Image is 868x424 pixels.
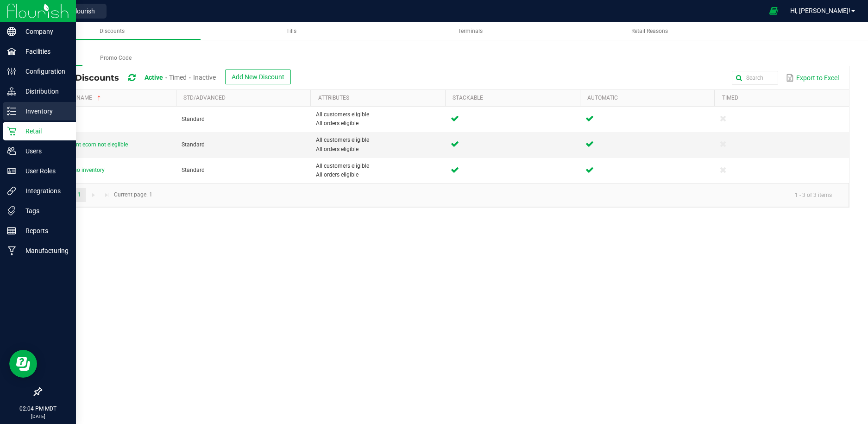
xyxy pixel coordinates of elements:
span: Standard [182,167,205,173]
iframe: Resource center [9,350,37,378]
span: Inactive [193,74,216,81]
inline-svg: Configuration [7,67,16,76]
label: Promo Code [82,51,149,65]
inline-svg: Distribution [7,87,16,96]
span: New discount ecom not elegiible [47,141,128,148]
button: Add New Discount [225,70,291,84]
input: Search [732,71,778,85]
a: AttributesSortable [318,95,442,102]
span: Tills [286,28,296,34]
p: Reports [16,225,72,236]
span: Hi, [PERSON_NAME]! [790,7,850,14]
inline-svg: User Roles [7,166,16,176]
kendo-pager: Current page: 1 [41,183,849,207]
p: Integrations [16,185,72,196]
span: All customers eligible [316,110,440,119]
inline-svg: Integrations [7,186,16,196]
span: Standard [182,141,205,148]
p: 02:04 PM MDT [4,405,72,413]
a: Discount NameSortable [48,95,172,102]
div: Retail Discounts [48,70,298,87]
span: Active [145,74,163,81]
a: AutomaticSortable [587,95,711,102]
p: User Roles [16,165,72,177]
span: Timed [169,74,187,81]
a: StackableSortable [453,95,576,102]
inline-svg: Reports [7,226,16,235]
p: Company [16,26,72,37]
p: Configuration [16,66,72,77]
span: Standard [182,116,205,122]
p: Facilities [16,46,72,57]
inline-svg: Users [7,146,16,156]
span: All customers eligible [316,136,440,145]
span: All orders eligible [316,119,440,128]
p: [DATE] [4,413,72,420]
inline-svg: Company [7,27,16,36]
inline-svg: Retail [7,127,16,136]
span: Terminals [458,28,483,34]
span: All orders eligible [316,171,440,179]
span: Add New Discount [232,73,284,81]
p: Retail [16,126,72,137]
button: Export to Excel [784,70,841,86]
kendo-pager-info: 1 - 3 of 3 items [158,187,839,203]
inline-svg: Facilities [7,47,16,56]
span: Retail Reasons [631,28,668,34]
a: Std/AdvancedSortable [183,95,307,102]
span: Open Ecommerce Menu [763,2,784,20]
a: TimedSortable [722,95,846,102]
p: Tags [16,205,72,216]
p: Distribution [16,86,72,97]
inline-svg: Tags [7,206,16,215]
inline-svg: Inventory [7,107,16,116]
span: All customers eligible [316,162,440,171]
span: All orders eligible [316,145,440,154]
p: Inventory [16,106,72,117]
span: Discounts [100,28,125,34]
p: Manufacturing [16,245,72,256]
inline-svg: Manufacturing [7,246,16,255]
span: Sortable [95,95,103,102]
a: Page 1 [72,188,86,202]
p: Users [16,146,72,157]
